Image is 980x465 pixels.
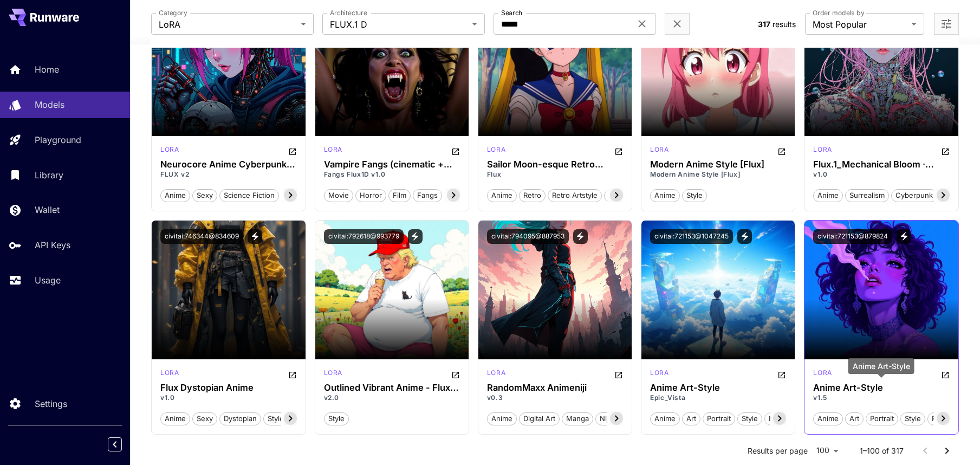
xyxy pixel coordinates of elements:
div: Anime Art-Style [848,358,914,374]
div: FLUX.1 D [160,368,179,381]
p: lora [324,368,342,378]
p: Epic_Vista [650,393,786,403]
span: sailor moon [605,190,652,201]
button: horror [355,188,386,202]
button: View trigger words [248,229,262,244]
p: lora [650,145,669,154]
div: FLUX.1 D [650,368,669,381]
p: lora [650,368,669,378]
span: results [773,20,796,29]
span: cyberpunk [892,190,937,201]
p: v1.5 [813,393,949,403]
button: Open in CivitAI [288,368,297,381]
h3: Vampire Fangs (cinematic + anime) XL + SD 1.5 + F1D [324,159,460,170]
div: FLUX.1 D [324,145,342,158]
div: 100 [812,443,842,458]
h3: Outlined Vibrant Anime - Flux [PERSON_NAME] style [324,383,460,393]
button: cyberpunk [891,188,937,202]
span: style [324,414,348,424]
p: lora [160,145,179,154]
button: Go to next page [936,440,958,462]
button: Open more filters [940,17,953,31]
button: movie [324,188,353,202]
p: v1.0 [813,170,949,179]
span: style [264,414,288,424]
button: sexy [192,411,217,425]
span: style [683,190,706,201]
button: Open in CivitAI [777,145,786,158]
div: FLUX.1 D [487,145,505,158]
p: Models [35,98,64,111]
button: civitai:721153@879824 [813,229,892,244]
div: FLUX.1 D [813,368,832,381]
button: style [737,411,762,425]
div: RandomMaxx Animeniji [487,383,623,393]
p: Modern Anime Style [Flux] [650,170,786,179]
p: Results per page [748,445,808,456]
p: Usage [35,274,61,287]
p: lora [487,145,505,154]
button: dystopian [219,411,261,425]
span: FLUX.1 D [330,18,468,31]
button: anime [487,411,517,425]
div: FLUX.1 D [487,368,505,381]
span: style [738,414,762,424]
p: lora [813,368,832,378]
p: lora [324,145,342,154]
button: Open in CivitAI [941,145,950,158]
span: style [901,414,925,424]
p: Wallet [35,203,60,216]
h3: Modern Anime Style [Flux] [650,159,786,170]
button: Clear filters (2) [671,17,684,31]
button: sexy [192,188,217,202]
button: Open in CivitAI [777,368,786,381]
span: anime [651,414,679,424]
span: movie [324,190,353,201]
button: View trigger words [408,229,423,244]
button: View trigger words [573,229,588,244]
button: anime [813,411,843,425]
span: portrait [866,414,898,424]
label: Search [501,8,522,17]
span: anime [161,190,190,201]
button: retro [519,188,546,202]
span: art [846,414,863,424]
button: sailor moon [604,188,653,202]
span: manga [562,414,593,424]
button: anime [650,411,680,425]
span: 317 [758,20,770,29]
span: anime [488,190,516,201]
button: Open in CivitAI [941,368,950,381]
button: Open in CivitAI [451,368,460,381]
button: civitai:794095@887953 [487,229,569,244]
p: API Keys [35,238,70,251]
span: retro artstyle [548,190,601,201]
span: surrealism [846,190,888,201]
div: Sailor Moon-esque Retro Anime Style - Lora Flux [487,159,623,170]
button: style [900,411,925,425]
button: style [263,411,288,425]
p: lora [813,145,832,154]
p: v1.0 [160,393,296,403]
div: FLUX.1 D [813,145,832,158]
button: style [324,411,349,425]
p: 1–100 of 317 [860,445,904,456]
span: portrait [703,414,735,424]
span: anime [814,414,842,424]
h3: Sailor Moon-esque Retro Anime Style - [PERSON_NAME] Flux [487,159,623,170]
span: LoRA [159,18,296,31]
h3: Anime Art-Style [813,383,949,393]
button: style [682,188,707,202]
p: Flux [487,170,623,179]
span: retro [520,190,545,201]
span: film [389,190,410,201]
button: surrealism [845,188,889,202]
span: digital art [520,414,559,424]
button: Open in CivitAI [288,145,297,158]
p: Fangs Flux1D v1.0 [324,170,460,179]
p: lora [487,368,505,378]
button: Open in CivitAI [451,145,460,158]
label: Order models by [813,8,864,17]
div: Neurocore Anime Cyberpunk by ChronoKnight - [FLUX & IL] [160,159,296,170]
